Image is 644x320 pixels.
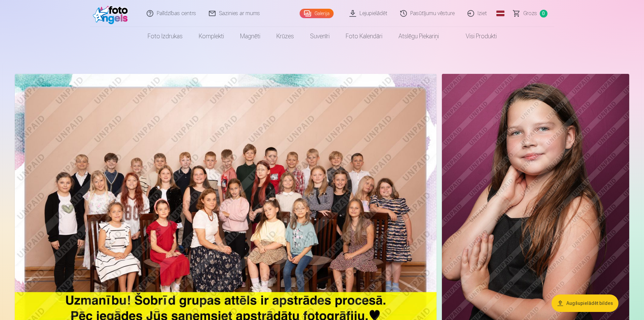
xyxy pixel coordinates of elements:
img: /fa1 [93,3,131,24]
a: Komplekti [191,27,232,46]
a: Foto izdrukas [140,27,191,46]
a: Galerija [300,9,334,18]
a: Magnēti [232,27,268,46]
a: Suvenīri [302,27,338,46]
a: Visi produkti [447,27,505,46]
a: Krūzes [268,27,302,46]
button: Augšupielādēt bildes [552,294,618,312]
a: Foto kalendāri [338,27,390,46]
span: Grozs [523,9,537,17]
span: 0 [540,10,547,17]
a: Atslēgu piekariņi [390,27,447,46]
